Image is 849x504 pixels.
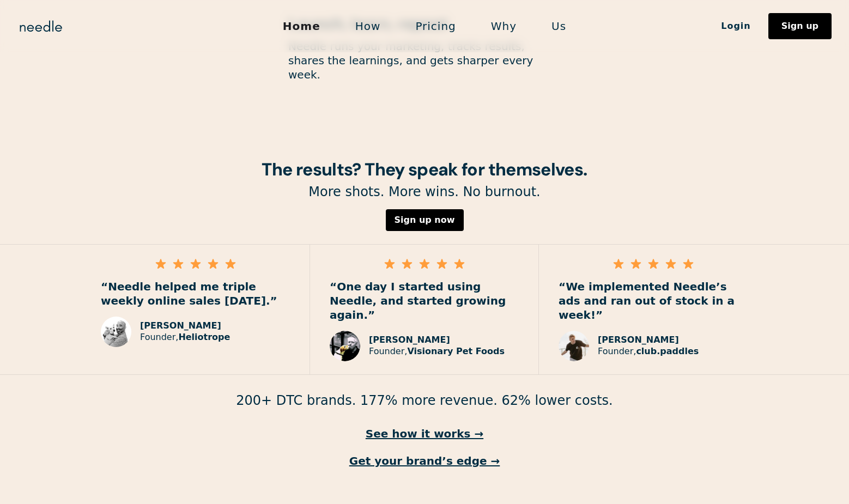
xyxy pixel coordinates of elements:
p: Needle runs your marketing, tracks results, shares the learnings, and gets sharper every week. [288,39,561,82]
strong: The results? They speak for themselves. [262,158,587,181]
p: Founder, [598,346,699,357]
a: How [338,15,398,38]
p: Founder, [140,332,230,343]
div: Sign up now [395,216,455,224]
a: Login [704,17,768,35]
a: Us [534,15,584,38]
a: Sign up [768,13,832,39]
div: Sign up [781,22,818,31]
a: Sign up now [386,209,464,231]
p: “Needle helped me triple weekly online sales [DATE].” [101,280,290,308]
p: Founder, [369,346,505,357]
strong: [PERSON_NAME] [598,335,679,345]
strong: Visionary Pet Foods [407,346,505,356]
strong: Heliotrope [178,332,230,342]
a: Why [474,15,534,38]
strong: [PERSON_NAME] [140,320,221,331]
p: “We implemented Needle’s ads and ran out of stock in a week!” [559,280,748,322]
a: Pricing [398,15,473,38]
a: Home [265,15,338,38]
p: “One day I started using Needle, and started growing again.” [330,280,519,322]
strong: club.paddles [636,346,699,356]
strong: [PERSON_NAME] [369,335,450,345]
